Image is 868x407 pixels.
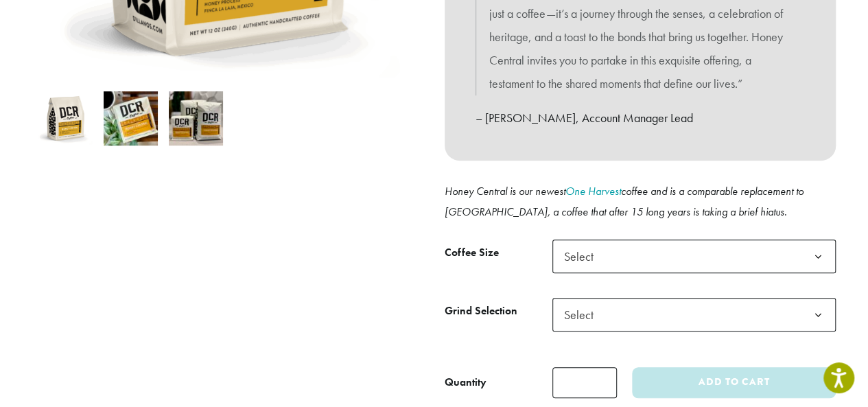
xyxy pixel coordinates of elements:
[632,367,835,398] button: Add to cart
[552,367,617,398] input: Product quantity
[445,301,552,321] label: Grind Selection
[104,91,158,146] img: Honey Central - Image 2
[552,298,836,332] span: Select
[552,240,836,273] span: Select
[445,374,486,391] div: Quantity
[445,243,552,263] label: Coffee Size
[169,91,223,146] img: Honey Central - Image 3
[38,91,93,146] img: Honey Central
[559,301,607,328] span: Select
[565,184,621,198] a: One Harvest
[476,106,805,130] p: – [PERSON_NAME], Account Manager Lead
[559,243,607,270] span: Select
[445,184,804,219] i: Honey Central is our newest coffee and is a comparable replacement to [GEOGRAPHIC_DATA], a coffee...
